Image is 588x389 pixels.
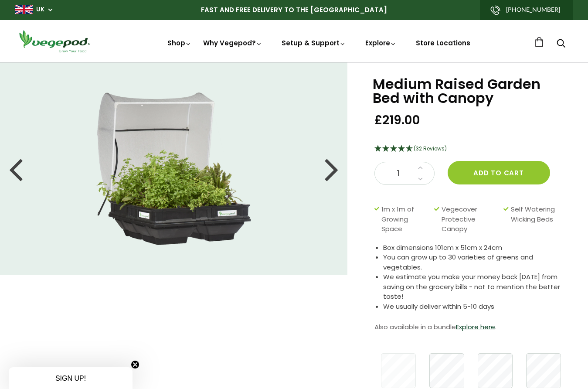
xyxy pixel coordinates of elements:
[416,38,470,48] a: Store Locations
[36,5,44,14] a: UK
[415,174,425,185] a: Decrease quantity by 1
[384,168,413,179] span: 1
[374,321,566,334] p: Also available in a bundle .
[15,5,33,14] img: gb_large.png
[415,162,425,174] a: Increase quantity by 1
[55,375,86,382] span: SIGN UP!
[456,322,495,331] a: Explore here
[414,145,447,152] span: (32 Reviews)
[365,38,397,48] a: Explore
[374,143,566,155] div: 4.66 Stars - 32 Reviews
[9,367,133,389] div: SIGN UP!Close teaser
[442,205,499,234] span: Vegecover Protective Canopy
[373,77,566,105] h1: Medium Raised Garden Bed with Canopy
[448,161,550,184] button: Add to cart
[96,92,251,245] img: Medium Raised Garden Bed with Canopy
[15,29,94,54] img: Vegepod
[167,38,192,48] a: Shop
[383,272,566,302] li: We estimate you make your money back [DATE] from saving on the grocery bills - not to mention the...
[383,243,566,253] li: Box dimensions 101cm x 51cm x 24cm
[374,112,420,128] span: £219.00
[203,38,262,48] a: Why Vegepod?
[282,38,346,48] a: Setup & Support
[511,205,562,234] span: Self Watering Wicking Beds
[557,40,565,49] a: Search
[383,253,566,272] li: You can grow up to 30 varieties of greens and vegetables.
[381,205,430,234] span: 1m x 1m of Growing Space
[383,302,566,312] li: We usually deliver within 5-10 days
[131,360,139,369] button: Close teaser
